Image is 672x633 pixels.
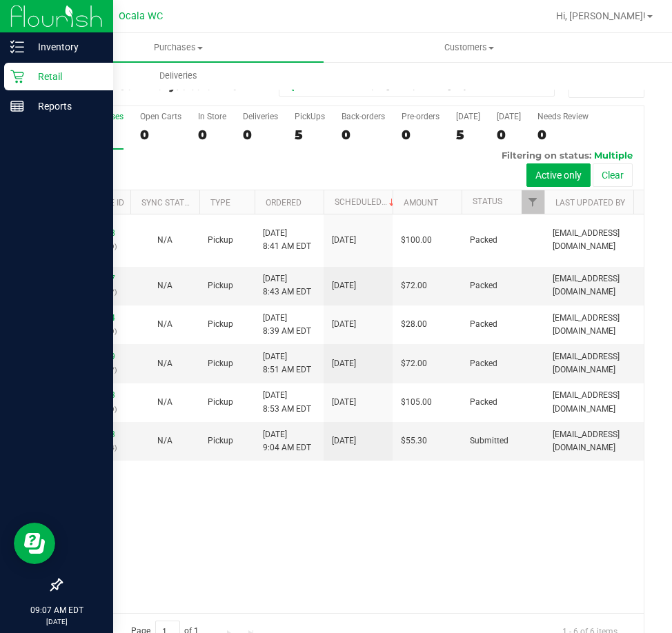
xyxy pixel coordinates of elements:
p: Reports [24,98,107,114]
span: [DATE] [332,396,356,409]
iframe: Resource center [14,523,55,564]
button: N/A [157,357,172,370]
div: In Store [198,112,226,121]
div: Open Carts [140,112,181,121]
span: [DATE] [332,318,356,331]
span: Packed [470,357,497,370]
span: Not Applicable [157,281,172,290]
button: Active only [526,163,591,187]
a: Purchases [33,33,324,62]
inline-svg: Inventory [10,40,24,54]
span: Filtering on status: [502,150,591,161]
button: N/A [157,396,172,409]
span: [DATE] [332,234,356,247]
a: Amount [404,198,438,208]
span: Not Applicable [157,436,172,445]
p: 09:07 AM EDT [6,604,107,616]
div: [DATE] [456,112,480,121]
p: Inventory [24,39,107,55]
span: Pickup [208,434,233,448]
span: Submitted [470,434,508,448]
div: Pre-orders [402,112,439,121]
p: [DATE] [6,616,107,627]
span: Packed [470,396,497,409]
span: [DATE] 9:04 AM EDT [263,428,311,454]
button: N/A [157,234,172,247]
button: N/A [157,434,172,448]
div: 0 [342,127,385,143]
div: Needs Review [537,112,589,121]
span: Customers [324,41,613,54]
a: Filter [522,190,544,214]
span: Pickup [208,396,233,409]
span: $28.00 [401,318,427,331]
span: Ocala WC [119,10,163,22]
span: [DATE] 8:53 AM EDT [263,389,311,415]
span: Not Applicable [157,359,172,368]
span: [DATE] 8:51 AM EDT [263,350,311,376]
span: [DATE] [332,279,356,292]
span: Pickup [208,318,233,331]
span: Packed [470,234,497,247]
span: Not Applicable [157,319,172,329]
span: [DATE] 8:43 AM EDT [263,272,311,299]
div: 0 [537,127,589,143]
button: N/A [157,318,172,331]
span: Pickup [208,234,233,247]
h3: Purchase Summary: [61,80,255,92]
span: $72.00 [401,279,427,292]
span: $100.00 [401,234,432,247]
span: $105.00 [401,396,432,409]
span: Not Applicable [157,397,172,407]
a: Scheduled [335,197,397,207]
a: Customers [324,33,614,62]
div: 5 [295,127,325,143]
span: Purchases [33,41,324,54]
span: $72.00 [401,357,427,370]
span: Deliveries [141,70,216,82]
p: Retail [24,68,107,85]
button: N/A [157,279,172,292]
span: Hi, [PERSON_NAME]! [556,10,646,21]
div: 0 [497,127,521,143]
div: [DATE] [497,112,521,121]
inline-svg: Retail [10,70,24,83]
a: Deliveries [33,61,324,90]
span: Not Applicable [157,235,172,245]
span: Pickup [208,357,233,370]
a: Sync Status [141,198,195,208]
div: PickUps [295,112,325,121]
span: $55.30 [401,434,427,448]
div: 0 [243,127,278,143]
span: Pickup [208,279,233,292]
a: Type [210,198,230,208]
span: [DATE] 8:41 AM EDT [263,227,311,253]
div: 0 [402,127,439,143]
span: [DATE] [332,434,356,448]
inline-svg: Reports [10,99,24,113]
a: Last Updated By [555,198,625,208]
div: Deliveries [243,112,278,121]
span: Multiple [594,150,633,161]
div: 5 [456,127,480,143]
div: 0 [198,127,226,143]
span: Packed [470,279,497,292]
a: Status [473,197,502,206]
span: Packed [470,318,497,331]
button: Clear [593,163,633,187]
span: [DATE] [332,357,356,370]
div: 0 [140,127,181,143]
span: [DATE] 8:39 AM EDT [263,312,311,338]
div: Back-orders [342,112,385,121]
a: Ordered [266,198,302,208]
